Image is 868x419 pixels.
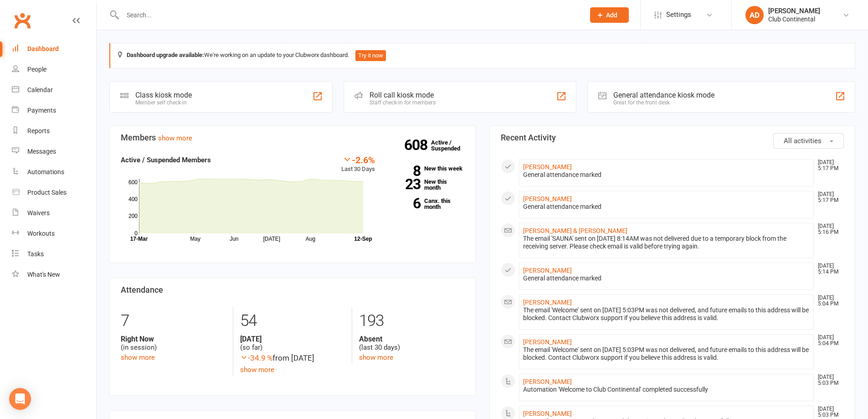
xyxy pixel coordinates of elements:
[12,203,96,223] a: Waivers
[613,91,714,99] div: General attendance kiosk mode
[523,163,572,171] a: [PERSON_NAME]
[12,162,96,182] a: Automations
[813,263,843,275] time: [DATE] 5:14 PM
[12,59,96,80] a: People
[12,223,96,244] a: Workouts
[523,386,810,393] div: Automation 'Welcome to Club Continental' completed successfully
[121,353,155,362] a: show more
[523,195,572,202] a: [PERSON_NAME]
[121,133,464,142] h3: Members
[11,9,34,32] a: Clubworx
[27,148,56,155] div: Messages
[813,374,843,386] time: [DATE] 5:03 PM
[27,168,64,176] div: Automations
[813,335,843,347] time: [DATE] 5:04 PM
[389,166,464,171] a: 8New this week
[12,264,96,285] a: What's New
[370,91,436,99] div: Roll call kiosk mode
[745,6,764,24] div: AD
[431,133,471,158] a: 608Active / Suspended
[523,338,572,346] a: [PERSON_NAME]
[523,267,572,274] a: [PERSON_NAME]
[12,39,96,59] a: Dashboard
[12,100,96,121] a: Payments
[27,230,55,237] div: Workouts
[240,353,272,362] span: -34.9 %
[27,250,44,258] div: Tasks
[121,307,226,335] div: 7
[121,285,464,295] h3: Attendance
[590,7,629,23] button: Add
[359,335,464,352] div: (last 30 days)
[389,164,421,178] strong: 8
[240,335,345,343] strong: [DATE]
[240,307,345,335] div: 54
[523,274,810,282] div: General attendance marked
[359,335,464,343] strong: Absent
[109,43,855,68] div: We're working on an update to your Clubworx dashboard.
[341,155,375,165] div: -2.6%
[501,133,844,142] h3: Recent Activity
[359,353,393,362] a: show more
[27,86,53,93] div: Calendar
[370,99,436,106] div: Staff check-in for members
[27,107,56,114] div: Payments
[768,7,820,15] div: [PERSON_NAME]
[606,11,617,19] span: Add
[613,99,714,106] div: Great for the front desk
[12,121,96,141] a: Reports
[27,66,46,73] div: People
[813,295,843,307] time: [DATE] 5:04 PM
[523,378,572,385] a: [PERSON_NAME]
[27,271,60,278] div: What's New
[240,352,345,364] div: from [DATE]
[12,182,96,203] a: Product Sales
[240,366,274,374] a: show more
[158,134,192,142] a: show more
[27,127,50,134] div: Reports
[523,203,810,211] div: General attendance marked
[768,15,820,23] div: Club Continental
[389,179,464,191] a: 23New this month
[523,410,572,417] a: [PERSON_NAME]
[389,197,421,210] strong: 6
[12,141,96,162] a: Messages
[121,335,226,352] div: (in session)
[813,191,843,203] time: [DATE] 5:17 PM
[523,346,810,362] div: The email 'Welcome' sent on [DATE] 5:03PM was not delivered, and future emails to this address wi...
[9,388,31,410] div: Open Intercom Messenger
[27,209,50,217] div: Waivers
[27,189,67,196] div: Product Sales
[120,9,578,21] input: Search...
[523,227,627,234] a: [PERSON_NAME] & [PERSON_NAME]
[121,156,211,164] strong: Active / Suspended Members
[523,171,810,179] div: General attendance marked
[135,99,192,106] div: Member self check-in
[27,45,59,52] div: Dashboard
[404,138,431,152] strong: 608
[523,306,810,322] div: The email 'Welcome' sent on [DATE] 5:03PM was not delivered, and future emails to this address wi...
[341,155,375,174] div: Last 30 Days
[12,80,96,100] a: Calendar
[784,137,822,145] span: All activities
[127,52,204,58] strong: Dashboard upgrade available:
[389,177,421,191] strong: 23
[523,235,810,250] div: The email 'SAUNA' sent on [DATE] 8:14AM was not delivered due to a temporary block from the recei...
[813,160,843,171] time: [DATE] 5:17 PM
[813,223,843,235] time: [DATE] 5:16 PM
[135,91,192,99] div: Class kiosk mode
[12,244,96,264] a: Tasks
[666,5,691,25] span: Settings
[523,299,572,306] a: [PERSON_NAME]
[121,335,226,343] strong: Right Now
[773,133,844,149] button: All activities
[355,50,386,61] button: Try it now
[240,335,345,352] div: (so far)
[389,198,464,210] a: 6Canx. this month
[813,406,843,418] time: [DATE] 5:03 PM
[359,307,464,335] div: 193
